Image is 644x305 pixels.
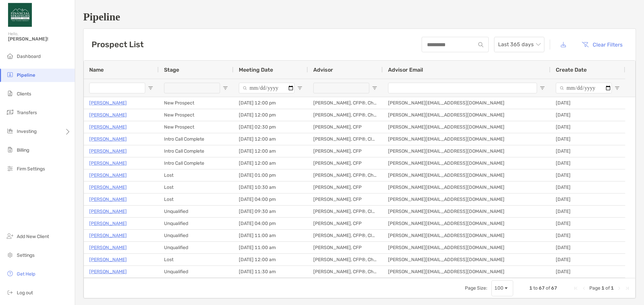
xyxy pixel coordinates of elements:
div: [PERSON_NAME], CFP®, ChFC®, CDAA [308,109,383,121]
div: [DATE] [550,254,625,265]
div: [PERSON_NAME], CFP [308,145,383,157]
input: Meeting Date Filter Input [239,83,294,93]
div: [PERSON_NAME][EMAIL_ADDRESS][DOMAIN_NAME] [383,181,550,193]
div: [DATE] [550,266,625,278]
img: add_new_client icon [6,232,14,240]
span: 1 [611,285,614,291]
div: [DATE] 10:30 am [233,181,308,193]
div: Page Size: [465,285,487,291]
input: Name Filter Input [89,83,145,93]
a: [PERSON_NAME] [89,99,127,107]
div: [PERSON_NAME][EMAIL_ADDRESS][DOMAIN_NAME] [383,97,550,109]
div: Intro Call Complete [159,145,233,157]
div: [DATE] 11:00 am [233,242,308,253]
a: [PERSON_NAME] [89,123,127,131]
a: [PERSON_NAME] [89,231,127,240]
div: [DATE] [550,218,625,229]
div: [PERSON_NAME][EMAIL_ADDRESS][DOMAIN_NAME] [383,109,550,121]
img: transfers icon [6,108,14,116]
img: get-help icon [6,270,14,278]
img: settings icon [6,251,14,259]
a: [PERSON_NAME] [89,171,127,179]
div: [PERSON_NAME], CFP [308,218,383,229]
span: Advisor [313,67,333,73]
div: [PERSON_NAME], CFP®, CIMA®, ChFC®, CAP®, MSFS [308,206,383,217]
span: to [533,285,538,291]
span: Settings [17,252,35,258]
div: [DATE] 12:00 am [233,133,308,145]
button: Open Filter Menu [372,85,377,91]
input: Create Date Filter Input [556,83,612,93]
span: Last 365 days [498,37,540,52]
div: [DATE] 12:00 pm [233,109,308,121]
div: [PERSON_NAME], CFP®, ChFC®, CDAA [308,97,383,109]
div: [PERSON_NAME][EMAIL_ADDRESS][DOMAIN_NAME] [383,206,550,217]
div: Unqualified [159,230,233,241]
div: [PERSON_NAME][EMAIL_ADDRESS][DOMAIN_NAME] [383,145,550,157]
span: 67 [539,285,545,291]
div: [DATE] [550,145,625,157]
div: [PERSON_NAME][EMAIL_ADDRESS][DOMAIN_NAME] [383,218,550,229]
span: Firm Settings [17,166,45,172]
img: pipeline icon [6,71,14,79]
div: [DATE] 02:30 pm [233,121,308,133]
span: Add New Client [17,234,49,239]
input: Advisor Email Filter Input [388,83,537,93]
button: Clear Filters [577,37,628,52]
button: Open Filter Menu [540,85,545,91]
p: [PERSON_NAME] [89,111,127,119]
span: Billing [17,147,29,153]
img: billing icon [6,146,14,154]
div: Unqualified [159,242,233,253]
div: Lost [159,254,233,265]
span: 1 [529,285,532,291]
img: investing icon [6,127,14,135]
button: Open Filter Menu [297,85,303,91]
div: [DATE] 12:00 am [233,254,308,265]
div: Lost [159,194,233,205]
span: of [546,285,550,291]
div: Lost [159,181,233,193]
div: [PERSON_NAME], CFP®, ChFC®, CDAA [308,254,383,265]
span: Page [589,285,600,291]
div: First Page [573,286,579,291]
div: [DATE] 12:00 am [233,145,308,157]
a: [PERSON_NAME] [89,255,127,264]
span: Clients [17,91,31,97]
a: [PERSON_NAME] [89,207,127,216]
div: [PERSON_NAME][EMAIL_ADDRESS][DOMAIN_NAME] [383,169,550,181]
div: [DATE] 12:00 am [233,157,308,169]
div: [PERSON_NAME][EMAIL_ADDRESS][DOMAIN_NAME] [383,133,550,145]
p: [PERSON_NAME] [89,135,127,143]
span: Investing [17,129,37,134]
div: [PERSON_NAME][EMAIL_ADDRESS][DOMAIN_NAME] [383,194,550,205]
a: [PERSON_NAME] [89,147,127,155]
div: [PERSON_NAME][EMAIL_ADDRESS][DOMAIN_NAME] [383,230,550,241]
div: [PERSON_NAME][EMAIL_ADDRESS][DOMAIN_NAME] [383,254,550,265]
span: Dashboard [17,54,41,59]
a: [PERSON_NAME] [89,219,127,228]
div: Unqualified [159,218,233,229]
p: [PERSON_NAME] [89,183,127,192]
a: [PERSON_NAME] [89,268,127,276]
span: 67 [551,285,557,291]
div: [DATE] 09:30 am [233,206,308,217]
div: [PERSON_NAME][EMAIL_ADDRESS][DOMAIN_NAME] [383,242,550,253]
div: Intro Call Complete [159,133,233,145]
a: [PERSON_NAME] [89,195,127,204]
h3: Prospect List [92,40,144,49]
span: Meeting Date [239,67,273,73]
span: Name [89,67,104,73]
div: [DATE] 11:30 am [233,266,308,278]
span: Pipeline [17,72,35,78]
div: [PERSON_NAME], CFP [308,121,383,133]
div: [DATE] 12:00 pm [233,97,308,109]
div: [PERSON_NAME], CFP [308,181,383,193]
img: Zoe Logo [8,3,32,27]
div: [DATE] [550,230,625,241]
